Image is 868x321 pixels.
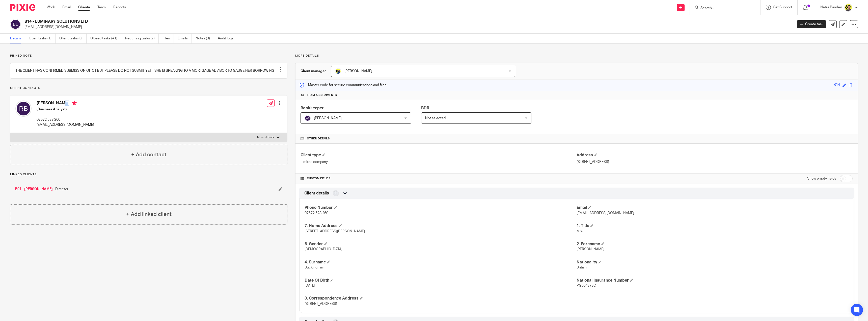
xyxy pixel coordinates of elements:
[577,230,583,233] span: Mrs
[344,69,372,73] span: [PERSON_NAME]
[807,176,836,181] label: Show empty fields
[577,153,853,158] h4: Address
[24,24,789,30] p: [EMAIL_ADDRESS][DOMAIN_NAME]
[131,151,167,159] h4: + Add contact
[299,83,386,88] p: Master code for secure communications and files
[305,266,324,269] span: Buckingham
[37,101,94,107] h4: [PERSON_NAME]
[10,172,287,177] p: Linked clients
[305,115,311,121] img: svg%3E
[425,116,446,120] span: Not selected
[577,223,849,229] h4: 1. Title
[15,187,53,192] a: B91 - [PERSON_NAME]
[577,241,849,247] h4: 2. Forename
[577,260,849,265] h4: Nationality
[257,135,274,139] p: More details
[55,187,68,192] span: Director
[295,54,858,58] p: More details
[218,34,237,43] a: Audit logs
[305,260,577,265] h4: 4. Surname
[421,106,429,110] span: BDR
[62,5,71,10] a: Email
[577,211,634,215] span: [EMAIL_ADDRESS][DOMAIN_NAME]
[305,302,337,306] span: [STREET_ADDRESS]
[72,101,77,106] i: Primary
[305,223,577,229] h4: 7. Home Address
[10,54,287,58] p: Pinned note
[335,68,341,74] img: Bobo-Starbridge%201.jpg
[305,205,577,210] h4: Phone Number
[797,20,826,28] a: Create task
[700,6,745,11] input: Search
[305,278,577,283] h4: Date Of Birth
[820,5,842,10] p: Netra Pandey
[15,101,32,117] img: svg%3E
[10,34,25,43] a: Details
[301,159,577,164] p: Limited company
[834,82,840,88] div: B14
[305,241,577,247] h4: 6. Gender
[97,5,106,10] a: Team
[178,34,192,43] a: Emails
[577,205,849,210] h4: Email
[307,137,330,141] span: Other details
[59,34,87,43] a: Client tasks (0)
[577,266,587,269] span: British
[162,34,174,43] a: Files
[577,248,604,251] span: [PERSON_NAME]
[577,159,853,164] p: [STREET_ADDRESS]
[24,19,636,24] h2: B14 - LUMINARY SOLUTIONS LTD
[577,278,849,283] h4: National Insurance Number
[10,4,35,11] img: Pixie
[334,191,338,196] span: 11
[305,284,315,287] span: [DATE]
[125,34,159,43] a: Recurring tasks (7)
[37,107,94,112] h5: (Business Analyst)
[196,34,214,43] a: Notes (3)
[113,5,126,10] a: Reports
[307,93,337,97] span: Team assignments
[10,19,21,30] img: svg%3E
[301,153,577,158] h4: Client type
[844,4,852,12] img: Netra-New-Starbridge-Yellow.jpg
[305,230,365,233] span: [STREET_ADDRESS][PERSON_NAME]
[37,122,94,127] p: [EMAIL_ADDRESS][DOMAIN_NAME]
[773,6,792,9] span: Get Support
[10,86,287,90] p: Client contacts
[301,106,324,110] span: Bookkeeper
[305,211,328,215] span: 07572 528 260
[29,34,56,43] a: Open tasks (1)
[305,296,577,301] h4: 8. Correspondence Address
[304,191,329,196] span: Client details
[37,117,94,122] p: 07572 528 260
[314,116,342,120] span: [PERSON_NAME]
[78,5,90,10] a: Clients
[90,34,121,43] a: Closed tasks (41)
[126,210,172,218] h4: + Add linked client
[301,177,577,181] h4: CUSTOM FIELDS
[305,248,342,251] span: [DEMOGRAPHIC_DATA]
[577,284,596,287] span: PG564378C
[47,5,55,10] a: Work
[301,69,326,74] h3: Client manager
